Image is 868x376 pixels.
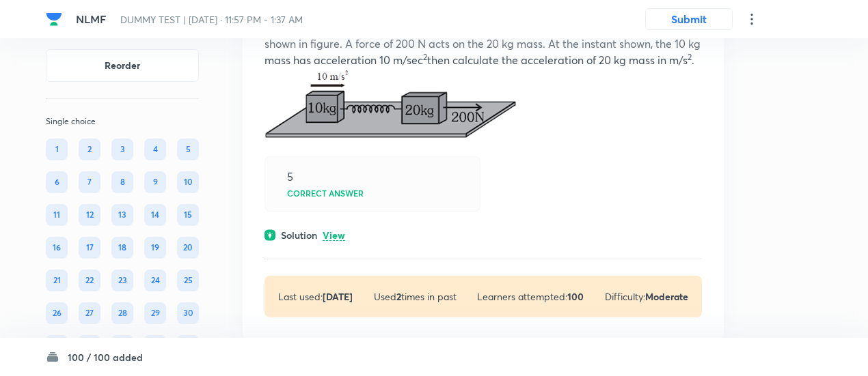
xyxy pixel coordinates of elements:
[68,350,143,364] h6: 100 / 100 added
[144,171,166,193] div: 9
[177,302,199,324] div: 30
[396,290,401,303] strong: 2
[111,139,133,160] div: 3
[265,68,518,141] img: 01-05-24-09:54:35-AM
[79,270,100,291] div: 22
[177,204,199,226] div: 15
[287,189,364,197] p: Correct answer
[79,302,100,324] div: 27
[46,270,68,291] div: 21
[423,52,427,62] sup: 2
[177,139,199,160] div: 5
[144,270,166,291] div: 24
[287,171,293,183] div: 5
[46,139,68,160] div: 1
[477,289,584,304] p: Learners attempted:
[46,49,199,82] button: Reorder
[111,335,133,357] div: 33
[645,290,688,303] strong: Moderate
[144,204,166,226] div: 14
[46,115,199,128] p: Single choice
[265,19,702,68] p: The masses of 10 kg and 20 kg respectively are connected by a massless spring as shown in figure....
[374,289,457,304] p: Used times in past
[46,171,68,193] div: 6
[177,270,199,291] div: 25
[144,302,166,324] div: 29
[46,204,68,226] div: 11
[111,204,133,226] div: 13
[144,139,166,160] div: 4
[177,237,199,259] div: 20
[265,229,275,241] img: solution.svg
[645,8,733,30] button: Submit
[120,13,303,26] span: DUMMY TEST | [DATE] · 11:57 PM - 1:37 AM
[46,11,62,27] img: Company Logo
[111,270,133,291] div: 23
[177,171,199,193] div: 10
[323,290,353,303] strong: [DATE]
[79,237,100,259] div: 17
[111,171,133,193] div: 8
[46,302,68,324] div: 26
[278,289,353,304] p: Last used:
[144,335,166,357] div: 34
[111,237,133,259] div: 18
[46,237,68,259] div: 16
[46,11,65,27] a: Company Logo
[79,204,100,226] div: 12
[79,171,100,193] div: 7
[79,139,100,160] div: 2
[567,290,584,303] strong: 100
[76,12,107,26] span: NLMF
[688,52,692,62] sup: 2
[281,228,317,242] h6: Solution
[144,237,166,259] div: 19
[323,231,345,241] p: View
[79,335,100,357] div: 32
[605,289,688,304] p: Difficulty:
[46,335,68,357] div: 31
[111,302,133,324] div: 28
[177,335,199,357] div: 35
